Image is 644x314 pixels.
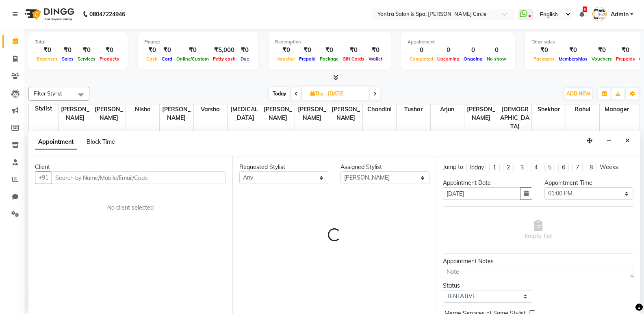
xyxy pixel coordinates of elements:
[558,163,569,172] li: 6
[194,104,227,115] span: Varsha
[92,104,126,123] span: [PERSON_NAME]
[76,45,98,55] div: ₹0
[98,45,121,55] div: ₹0
[531,56,557,62] span: Packages
[583,6,587,12] span: 6
[98,56,121,62] span: Products
[35,171,52,184] button: +91
[160,104,193,123] span: [PERSON_NAME]
[485,45,508,55] div: 0
[443,163,463,171] div: Jump to
[76,56,98,62] span: Services
[35,56,60,62] span: Expenses
[557,56,590,62] span: Memberships
[144,45,160,55] div: ₹0
[590,56,614,62] span: Vouchers
[462,56,485,62] span: Ongoing
[239,56,251,62] span: Due
[297,56,318,62] span: Prepaid
[144,56,160,62] span: Cash
[408,39,508,45] div: Appointment
[586,163,596,172] li: 8
[600,104,633,115] span: Manager
[431,104,464,115] span: Arjun
[468,163,484,172] div: Today
[363,104,396,115] span: Chandini
[366,45,384,55] div: ₹0
[443,187,520,200] input: yyyy-mm-dd
[297,45,318,55] div: ₹0
[228,104,261,123] span: [MEDICAL_DATA]
[52,171,226,184] input: Search by Name/Mobile/Email/Code
[611,10,629,19] span: Admin
[443,257,633,266] div: Appointment Notes
[340,45,366,55] div: ₹0
[614,56,637,62] span: Prepaids
[435,56,462,62] span: Upcoming
[144,39,252,45] div: Finance
[443,282,532,290] div: Status
[498,104,531,132] span: [DEMOGRAPHIC_DATA]
[35,45,60,55] div: ₹0
[532,104,565,115] span: Shekhar
[54,204,206,212] div: No client selected
[464,104,498,123] span: [PERSON_NAME]
[238,45,252,55] div: ₹0
[275,39,384,45] div: Redemption
[35,135,77,149] span: Appointment
[295,104,328,123] span: [PERSON_NAME]
[435,45,462,55] div: 0
[600,163,618,171] div: Weeks
[462,45,485,55] div: 0
[174,56,211,62] span: Online/Custom
[325,88,366,100] input: 2025-09-04
[34,90,62,97] span: Filter Stylist
[408,45,435,55] div: 0
[275,45,297,55] div: ₹0
[318,45,340,55] div: ₹0
[485,56,508,62] span: No show
[211,45,238,55] div: ₹5,000
[275,56,297,62] span: Voucher
[89,3,125,26] b: 08047224946
[29,104,58,113] div: Stylist
[174,45,211,55] div: ₹0
[503,163,514,172] li: 2
[60,56,76,62] span: Sales
[211,56,238,62] span: Petty cash
[590,45,614,55] div: ₹0
[531,45,557,55] div: ₹0
[614,45,637,55] div: ₹0
[329,104,362,123] span: [PERSON_NAME]
[572,163,583,172] li: 7
[531,163,541,172] li: 4
[60,45,76,55] div: ₹0
[35,39,121,45] div: Total
[160,45,174,55] div: ₹0
[35,163,226,171] div: Client
[59,104,92,123] span: [PERSON_NAME]
[397,104,430,115] span: Tushar
[160,56,174,62] span: Card
[622,134,633,147] button: Close
[318,56,340,62] span: Package
[443,179,532,187] div: Appointment Date
[340,163,429,171] div: Assigned Stylist
[592,7,607,21] img: Admin
[566,91,590,97] span: ADD NEW
[21,3,76,26] img: logo
[87,138,115,145] span: Block Time
[566,104,599,115] span: Rahul
[525,220,552,240] span: Empty list
[261,104,295,123] span: [PERSON_NAME]
[517,163,527,172] li: 3
[579,11,584,18] a: 6
[564,88,592,100] button: ADD NEW
[544,179,633,187] div: Appointment Time
[126,104,159,115] span: Nisha
[366,56,384,62] span: Wallet
[269,87,290,100] span: Today
[340,56,366,62] span: Gift Cards
[239,163,328,171] div: Requested Stylist
[557,45,590,55] div: ₹0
